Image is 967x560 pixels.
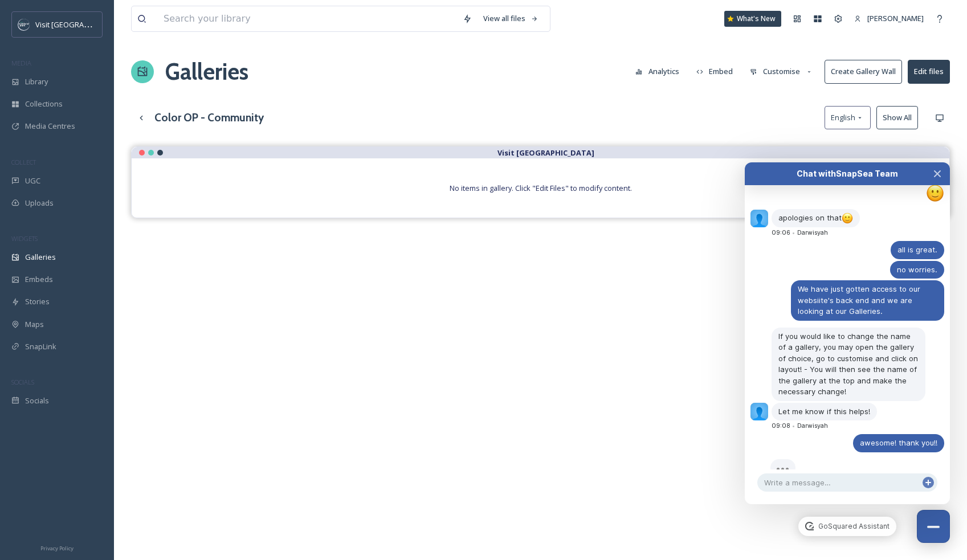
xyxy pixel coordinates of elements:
[908,60,950,83] button: Edit files
[772,422,835,430] div: 09:08 Darwisyah
[25,341,56,352] span: SnapLink
[778,407,870,416] span: Let me know if this helps!
[876,106,918,129] button: Show All
[897,265,937,274] span: no worries.
[926,184,944,202] img: :)
[11,59,31,67] span: MEDIA
[450,183,632,193] span: No items in gallery. Click "Edit Files" to modify content.
[831,112,855,123] span: English
[772,229,835,236] div: 09:06 Darwisyah
[25,395,49,406] span: Socials
[25,99,63,109] span: Collections
[867,13,924,23] span: [PERSON_NAME]
[25,274,53,285] span: Embeds
[750,403,769,421] img: f06b7b10aa0fcbe72daa377b86b7a815
[842,212,853,224] img: :)
[25,76,48,87] span: Library
[478,7,544,30] a: View all files
[848,7,929,30] a: [PERSON_NAME]
[792,422,795,430] span: •
[630,60,691,83] a: Analytics
[897,245,937,254] span: all is great.
[792,229,795,236] span: •
[825,60,902,83] button: Create Gallery Wall
[25,121,75,132] span: Media Centres
[11,158,36,166] span: COLLECT
[765,168,929,179] div: Chat with SnapSea Team
[165,55,248,89] a: Galleries
[917,510,950,543] button: Close Chat
[25,252,56,263] span: Galleries
[750,210,769,228] img: f06b7b10aa0fcbe72daa377b86b7a815
[25,175,40,186] span: UGC
[630,60,685,83] button: Analytics
[744,60,819,83] button: Customise
[798,517,896,536] a: GoSquared Assistant
[691,60,739,83] button: Embed
[40,541,74,554] a: Privacy Policy
[25,198,54,209] span: Uploads
[925,162,950,185] button: Close Chat
[25,319,44,330] span: Maps
[25,296,50,307] span: Stories
[11,234,38,243] span: WIDGETS
[35,19,124,30] span: Visit [GEOGRAPHIC_DATA]
[497,148,594,158] strong: Visit [GEOGRAPHIC_DATA]
[154,109,264,126] h3: Color OP - Community
[778,332,920,397] span: If you would like to change the name of a gallery, you may open the gallery of choice, go to cust...
[40,545,74,552] span: Privacy Policy
[724,11,781,27] a: What's New
[18,19,30,30] img: c3es6xdrejuflcaqpovn.png
[11,378,34,386] span: SOCIALS
[860,438,937,447] span: awesome! thank you!!
[778,213,853,222] span: apologies on that
[798,284,923,316] span: We have just gotten access to our websiite's back end and we are looking at our Galleries.
[158,6,457,31] input: Search your library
